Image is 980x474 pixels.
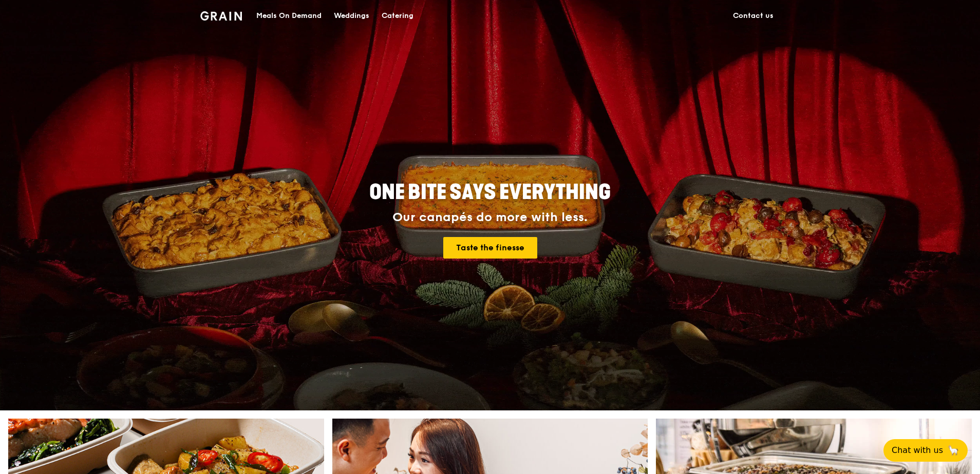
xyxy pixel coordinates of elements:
[328,1,375,31] a: Weddings
[375,1,420,31] a: Catering
[200,11,242,21] img: Grain
[443,237,537,259] a: Taste the finesse
[892,444,943,457] span: Chat with us
[947,444,959,457] span: 🦙
[334,1,369,31] div: Weddings
[305,210,675,225] div: Our canapés do more with less.
[883,439,968,462] button: Chat with us🦙
[256,1,322,31] div: Meals On Demand
[727,1,780,31] a: Contact us
[369,180,611,205] span: ONE BITE SAYS EVERYTHING
[382,1,413,31] div: Catering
